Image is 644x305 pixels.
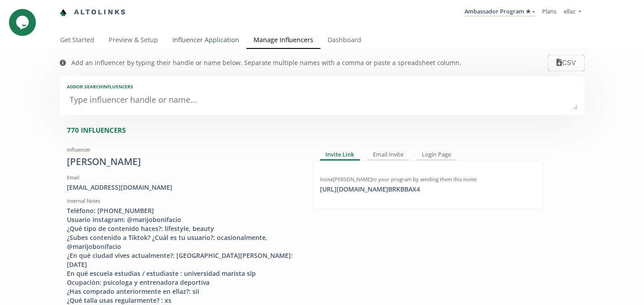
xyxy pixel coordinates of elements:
div: 770 INFLUENCERS [67,126,585,135]
div: Teléfono: [PHONE_NUMBER] Usuario Instagram: @marijobonifacio ¿Qué tipo de contenido haces?: lifes... [67,206,298,305]
div: Add an influencer by typing their handle or name below. Separate multiple names with a comma or p... [71,58,461,67]
div: Email Invite [367,150,409,161]
a: Plans [542,7,556,15]
div: [EMAIL_ADDRESS][DOMAIN_NAME] [67,183,298,192]
a: Influencer Application [165,32,246,50]
span: ellaz [564,7,575,15]
div: Invite [PERSON_NAME] to your program by sending them this invite: [320,176,535,183]
a: Dashboard [320,32,368,50]
a: Preview & Setup [101,32,165,50]
a: Get Started [53,32,101,50]
div: Internal Notes [67,197,298,205]
img: favicon-32x32.png [60,9,67,16]
div: Email [67,174,298,181]
a: Ambassador Program ★ [464,7,535,17]
div: Add or search INFLUENCERS [67,83,578,90]
a: Manage Influencers [246,32,320,50]
div: [URL][DOMAIN_NAME] BRKBBAX4 [315,185,425,194]
a: Altolinks [60,5,127,20]
a: ellaz [564,7,581,17]
div: [PERSON_NAME] [67,155,298,169]
div: Invite Link [320,150,360,161]
div: Influencer [67,146,298,153]
iframe: chat widget [9,9,38,36]
button: CSV [548,55,584,71]
div: Login Page [416,150,457,161]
